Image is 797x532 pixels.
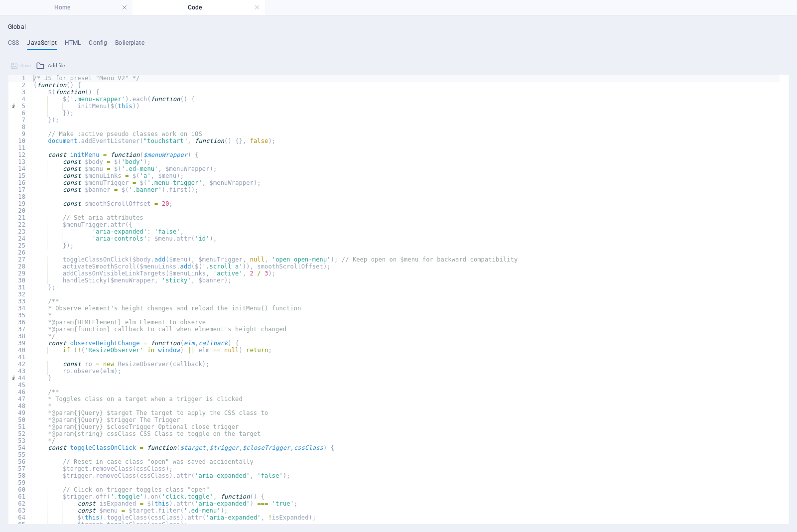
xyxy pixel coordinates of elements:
div: 43 [8,368,32,375]
div: 42 [8,361,32,368]
div: 33 [8,298,32,305]
div: 58 [8,472,32,479]
div: 7 [8,117,32,124]
div: 24 [8,235,32,242]
div: 64 [8,514,32,521]
div: 35 [8,312,32,319]
h4: Boilerplate [115,39,144,50]
div: 8 [8,124,32,131]
span: Add file [48,60,65,72]
div: 2 [8,82,32,89]
h4: JavaScript [27,39,56,50]
div: 37 [8,326,32,333]
div: 5 [8,103,32,110]
div: 57 [8,465,32,472]
div: 59 [8,479,32,486]
div: 40 [8,347,32,354]
div: 60 [8,486,32,493]
div: 13 [8,158,32,165]
div: 10 [8,137,32,144]
div: 27 [8,256,32,263]
div: 15 [8,172,32,179]
div: 23 [8,228,32,235]
div: 56 [8,458,32,465]
div: 52 [8,430,32,437]
div: 26 [8,249,32,256]
div: 55 [8,451,32,458]
div: 3 [8,89,32,96]
div: 22 [8,221,32,228]
div: 61 [8,493,32,500]
div: 34 [8,305,32,312]
div: 32 [8,291,32,298]
h4: Config [89,39,107,50]
div: 65 [8,521,32,528]
div: 28 [8,263,32,270]
div: 6 [8,110,32,117]
div: 48 [8,402,32,409]
div: 49 [8,409,32,416]
div: 14 [8,165,32,172]
div: 39 [8,340,32,347]
div: 62 [8,500,32,507]
div: 19 [8,200,32,207]
div: 38 [8,333,32,340]
div: 54 [8,444,32,451]
div: 20 [8,207,32,214]
button: Add file [34,60,66,72]
div: 29 [8,270,32,277]
div: 44 [8,375,32,382]
div: 47 [8,396,32,402]
div: 4 [8,96,32,103]
div: 45 [8,382,32,389]
div: 31 [8,284,32,291]
div: 12 [8,151,32,158]
div: 17 [8,186,32,193]
div: 51 [8,423,32,430]
div: 21 [8,214,32,221]
div: 1 [8,75,32,82]
div: 25 [8,242,32,249]
div: 36 [8,319,32,326]
div: 16 [8,179,32,186]
h4: CSS [8,39,19,50]
div: 41 [8,354,32,361]
div: 46 [8,389,32,396]
div: 30 [8,277,32,284]
h4: Code [133,2,265,13]
div: 63 [8,507,32,514]
h4: HTML [65,39,81,50]
div: 53 [8,437,32,444]
div: 50 [8,416,32,423]
div: 18 [8,193,32,200]
h4: Global [8,23,26,31]
div: 9 [8,131,32,137]
div: 11 [8,144,32,151]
